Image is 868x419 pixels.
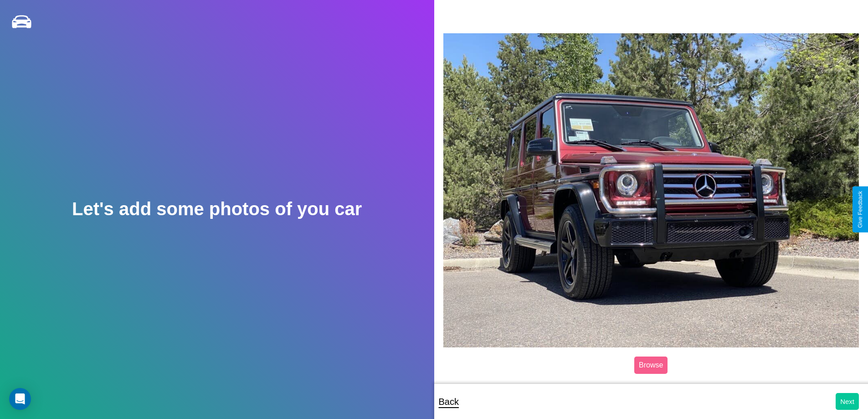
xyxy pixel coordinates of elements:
[857,191,863,228] div: Give Feedback
[9,388,31,410] div: Open Intercom Messenger
[836,393,859,410] button: Next
[72,199,362,219] h2: Let's add some photos of you car
[634,357,668,374] label: Browse
[443,33,859,347] img: posted
[439,393,459,410] p: Back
